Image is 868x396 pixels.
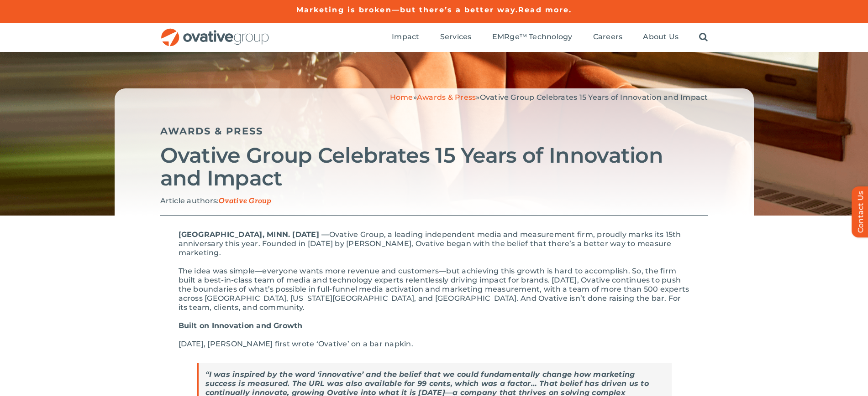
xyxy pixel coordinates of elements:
span: Impact [392,32,419,41]
span: Services [440,32,472,41]
a: OG_Full_horizontal_RGB [160,27,270,36]
span: Ovative Group Celebrates 15 Years of Innovation and Impact [480,93,708,102]
span: The idea was simple—everyone wants more revenue and customers—but achieving this growth is hard t... [179,267,689,312]
span: » » [390,93,708,102]
a: Services [440,32,472,42]
a: Awards & Press [417,93,476,102]
a: Search [699,32,708,42]
a: EMRge™ Technology [492,32,573,42]
a: Home [390,93,413,102]
span: Careers [593,32,623,41]
a: Awards & Press [160,125,263,137]
nav: Menu [392,23,708,52]
a: About Us [643,32,679,42]
span: [GEOGRAPHIC_DATA], MINN. [DATE] –– [179,230,329,239]
span: Built on Innovation and Growth [179,321,303,330]
span: About Us [643,32,679,41]
span: EMRge™ Technology [492,32,573,41]
a: Marketing is broken—but there’s a better way. [296,5,519,14]
span: Ovative Group [219,197,271,206]
p: Article authors: [160,196,708,206]
span: Ovative Group, a leading independent media and measurement firm, proudly marks its 15th anniversa... [179,230,681,257]
a: Read more. [518,5,572,14]
a: Impact [392,32,419,42]
a: Careers [593,32,623,42]
span: [DATE], [PERSON_NAME] first wrote ‘Ovative’ on a bar napkin. [179,339,413,348]
h2: Ovative Group Celebrates 15 Years of Innovation and Impact [160,144,708,190]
